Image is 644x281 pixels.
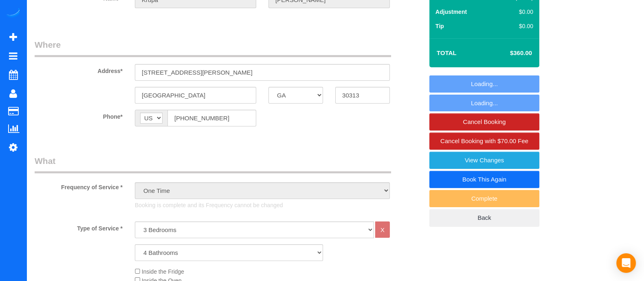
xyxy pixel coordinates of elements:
[429,152,539,169] a: View Changes
[29,221,129,232] label: Type of Service *
[429,113,539,131] a: Cancel Booking
[429,209,539,226] a: Back
[495,8,533,16] div: $0.00
[437,49,457,56] strong: Total
[167,110,256,126] input: Phone*
[429,133,539,150] a: Cancel Booking with $70.00 Fee
[440,137,528,144] span: Cancel Booking with $70.00 Fee
[5,8,21,20] img: Automaid Logo
[35,155,391,173] legend: What
[435,22,444,30] label: Tip
[29,64,129,75] label: Address*
[616,253,636,273] div: Open Intercom Messenger
[29,110,129,121] label: Phone*
[35,39,391,57] legend: Where
[495,22,533,30] div: $0.00
[335,87,390,104] input: Zip Code*
[435,8,467,16] label: Adjustment
[429,171,539,188] a: Book This Again
[29,180,129,191] label: Frequency of Service *
[486,50,532,57] h4: $360.00
[135,87,256,104] input: City*
[142,268,184,275] span: Inside the Fridge
[135,201,390,209] p: Booking is complete and its Frequency cannot be changed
